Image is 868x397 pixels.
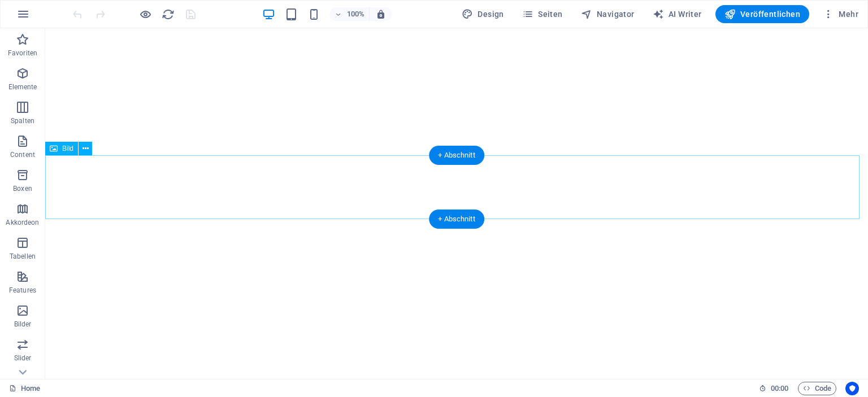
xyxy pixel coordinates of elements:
button: 100% [329,7,370,21]
span: Mehr [823,8,858,20]
button: Klicke hier, um den Vorschau-Modus zu verlassen [138,7,152,21]
button: Design [457,5,509,23]
button: Veröffentlichen [715,5,809,23]
i: Bei Größenänderung Zoomstufe automatisch an das gewählte Gerät anpassen. [376,9,386,19]
button: Seiten [518,5,567,23]
h6: 100% [346,7,364,21]
a: Klick, um Auswahl aufzuheben. Doppelklick öffnet Seitenverwaltung [9,382,40,395]
button: reload [161,7,175,21]
span: Seiten [522,8,563,20]
p: Tabellen [10,252,36,261]
span: : [779,384,780,392]
button: Mehr [818,5,863,23]
span: Veröffentlichen [724,8,800,20]
p: Favoriten [8,49,37,58]
p: Bilder [14,320,32,329]
div: + Abschnitt [429,210,484,229]
p: Elemente [8,82,37,91]
p: Content [10,150,35,159]
span: Code [803,382,831,395]
h6: Session-Zeit [759,382,789,395]
button: Usercentrics [845,382,859,395]
button: Code [798,382,836,395]
button: AI Writer [648,5,706,23]
div: Design (Strg+Alt+Y) [457,5,509,23]
p: Slider [14,354,32,363]
p: Boxen [13,184,32,193]
span: Design [462,8,504,20]
span: 00 00 [771,382,788,395]
span: AI Writer [653,8,702,20]
i: Seite neu laden [162,8,175,21]
div: + Abschnitt [429,146,484,165]
span: Bild [62,145,73,152]
span: Navigator [581,8,635,20]
p: Akkordeon [6,218,39,227]
p: Features [9,286,36,295]
button: Navigator [576,5,639,23]
p: Spalten [11,116,34,125]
